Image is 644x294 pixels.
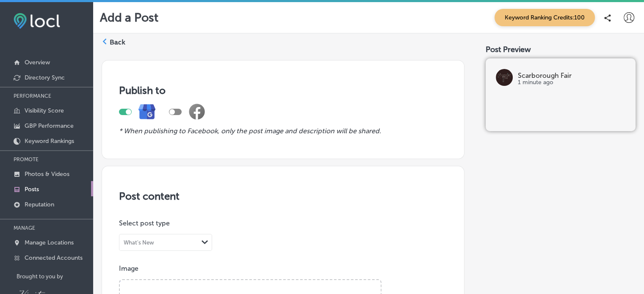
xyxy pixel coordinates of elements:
p: Image [119,264,447,272]
label: Back [110,38,125,47]
span: Keyword Ranking Credits: 100 [495,9,595,26]
p: Overview [25,59,50,66]
p: Keyword Rankings [25,137,74,145]
p: 1 minute ago [518,79,625,86]
h3: Publish to [119,84,447,96]
h3: Post content [119,190,447,202]
p: Posts [25,186,39,193]
div: Post Preview [486,45,636,54]
p: Add a Post [100,11,158,25]
p: Directory Sync [25,74,65,81]
img: logo [496,69,513,86]
img: fda3e92497d09a02dc62c9cd864e3231.png [14,13,60,29]
p: Manage Locations [25,239,74,246]
i: * When publishing to Facebook, only the post image and description will be shared. [119,127,381,135]
p: Select post type [119,219,447,227]
p: GBP Performance [25,122,74,129]
p: Reputation [25,201,54,208]
p: Brought to you by [17,273,93,280]
p: Photos & Videos [25,170,69,178]
p: Visibility Score [25,107,64,114]
p: Scarborough Fair [518,72,625,79]
div: What's New [124,239,154,246]
p: Connected Accounts [25,254,83,261]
